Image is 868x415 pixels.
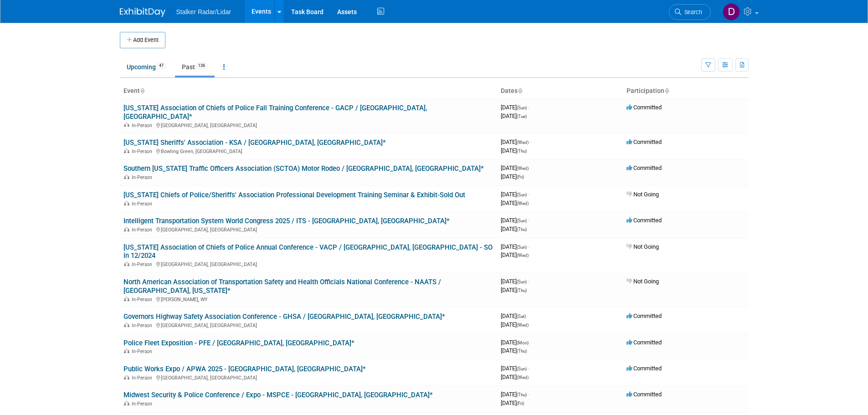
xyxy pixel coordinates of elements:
span: (Wed) [517,140,529,145]
a: Midwest Security & Police Conference / Expo - MSPCE - [GEOGRAPHIC_DATA], [GEOGRAPHIC_DATA]* [123,391,433,399]
span: (Mon) [517,340,529,345]
span: - [530,164,531,171]
span: (Thu) [517,288,527,293]
span: [DATE] [501,164,531,171]
button: Add Event [120,32,165,48]
img: In-Person Event [124,123,129,127]
img: ExhibitDay [120,8,165,17]
span: (Sun) [517,105,527,110]
div: [GEOGRAPHIC_DATA], [GEOGRAPHIC_DATA] [123,321,493,328]
div: [GEOGRAPHIC_DATA], [GEOGRAPHIC_DATA] [123,374,493,381]
span: In-Person [132,149,155,154]
a: North American Association of Transportation Safety and Health Officials National Conference - NA... [123,278,441,295]
span: - [528,391,529,398]
span: Committed [627,391,662,398]
span: [DATE] [501,287,527,293]
span: (Wed) [517,166,529,171]
span: Committed [627,104,662,111]
span: (Wed) [517,253,529,258]
span: [DATE] [501,374,529,380]
span: [DATE] [501,339,531,346]
span: [DATE] [501,113,527,119]
span: (Thu) [517,392,527,397]
span: - [528,278,529,285]
img: In-Person Event [124,401,129,405]
span: [DATE] [501,251,529,258]
span: (Sun) [517,245,527,250]
th: Participation [623,83,749,99]
span: In-Person [132,261,155,267]
span: (Fri) [517,401,524,406]
a: [US_STATE] Association of Chiefs of Police Fall Training Conference - GACP / [GEOGRAPHIC_DATA], [... [123,104,427,121]
span: (Sun) [517,218,527,223]
span: - [528,243,529,250]
span: (Thu) [517,149,527,154]
div: [GEOGRAPHIC_DATA], [GEOGRAPHIC_DATA] [123,121,493,128]
span: Stalker Radar/Lidar [176,8,231,15]
span: (Sat) [517,314,526,319]
span: - [530,339,531,346]
a: Sort by Event Name [140,87,144,94]
img: In-Person Event [124,375,129,379]
a: Governors Highway Safety Association Conference - GHSA / [GEOGRAPHIC_DATA], [GEOGRAPHIC_DATA]* [123,313,445,321]
a: Sort by Participation Type [664,87,669,94]
span: Committed [627,313,662,319]
a: [US_STATE] Association of Chiefs of Police Annual Conference - VACP / [GEOGRAPHIC_DATA], [GEOGRAP... [123,243,493,260]
div: [GEOGRAPHIC_DATA], [GEOGRAPHIC_DATA] [123,225,493,233]
span: - [527,313,529,319]
span: Not Going [627,191,659,198]
img: In-Person Event [124,174,129,179]
span: Not Going [627,278,659,285]
span: In-Person [132,201,155,207]
a: [US_STATE] Chiefs of Police/Sheriffs' Association Professional Development Training Seminar & Exh... [123,191,465,199]
span: 136 [195,62,208,69]
a: Police Fleet Exposition - PFE / [GEOGRAPHIC_DATA], [GEOGRAPHIC_DATA]* [123,339,354,347]
img: In-Person Event [124,297,129,301]
img: In-Person Event [124,323,129,327]
a: Southern [US_STATE] Traffic Officers Association (SCTOA) Motor Rodeo / [GEOGRAPHIC_DATA], [GEOGRA... [123,164,484,173]
span: In-Person [132,123,155,128]
div: [GEOGRAPHIC_DATA], [GEOGRAPHIC_DATA] [123,260,493,267]
span: In-Person [132,227,155,233]
span: [DATE] [501,391,529,398]
span: Committed [627,339,662,346]
span: Committed [627,138,662,145]
span: (Thu) [517,227,527,232]
span: (Thu) [517,348,527,354]
span: (Sun) [517,192,527,197]
img: In-Person Event [124,149,129,153]
div: [PERSON_NAME], WY [123,295,493,302]
span: [DATE] [501,243,529,250]
span: [DATE] [501,225,527,232]
span: [DATE] [501,147,527,154]
a: Upcoming47 [120,58,173,76]
span: (Sun) [517,366,527,371]
span: - [528,217,529,224]
span: (Sun) [517,279,527,284]
a: Public Works Expo / APWA 2025 - [GEOGRAPHIC_DATA], [GEOGRAPHIC_DATA]* [123,365,366,373]
span: [DATE] [501,278,529,285]
span: [DATE] [501,200,529,206]
img: In-Person Event [124,348,129,353]
span: - [530,138,531,145]
a: [US_STATE] Sheriffs' Association - KSA / [GEOGRAPHIC_DATA], [GEOGRAPHIC_DATA]* [123,138,386,147]
span: Committed [627,365,662,372]
span: [DATE] [501,365,529,372]
span: [DATE] [501,400,524,406]
a: Past136 [175,58,215,76]
span: (Wed) [517,201,529,206]
span: In-Person [132,401,155,407]
span: [DATE] [501,321,529,328]
span: Committed [627,217,662,224]
th: Event [120,83,497,99]
span: (Wed) [517,375,529,380]
span: [DATE] [501,173,524,180]
a: Intelligent Transportation System World Congress 2025 / ITS - [GEOGRAPHIC_DATA], [GEOGRAPHIC_DATA]* [123,217,450,225]
th: Dates [497,83,623,99]
span: [DATE] [501,217,529,224]
span: In-Person [132,174,155,180]
span: - [528,191,529,198]
span: Committed [627,164,662,171]
span: (Wed) [517,323,529,328]
span: [DATE] [501,104,529,111]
